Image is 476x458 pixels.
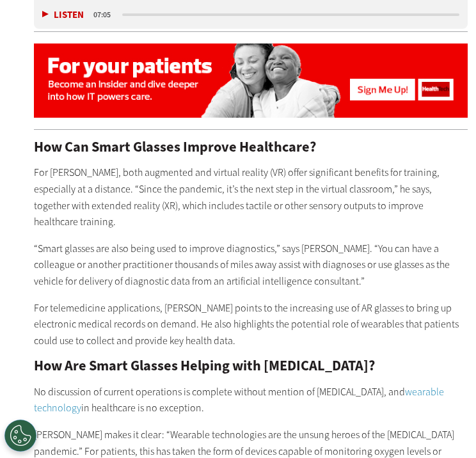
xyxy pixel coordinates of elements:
[34,384,467,416] p: No discussion of current operations is complete without mention of [MEDICAL_DATA], and in healthc...
[34,43,467,118] img: Join Insider Program
[91,9,120,20] div: duration
[4,420,36,452] button: Open Preferences
[34,359,467,373] h2: How Are Smart Glasses Helping with [MEDICAL_DATA]?
[34,241,467,290] p: “Smart glasses are also being used to improve diagnostics,” says [PERSON_NAME]. “You can have a c...
[34,164,467,230] p: For [PERSON_NAME], both augmented and virtual reality (VR) offer significant benefits for trainin...
[34,140,467,154] h2: How Can Smart Glasses Improve Healthcare?
[42,10,84,20] button: Listen
[34,300,467,349] p: For telemedicine applications, [PERSON_NAME] points to the increasing use of AR glasses to bring ...
[4,420,36,452] div: Cookies Settings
